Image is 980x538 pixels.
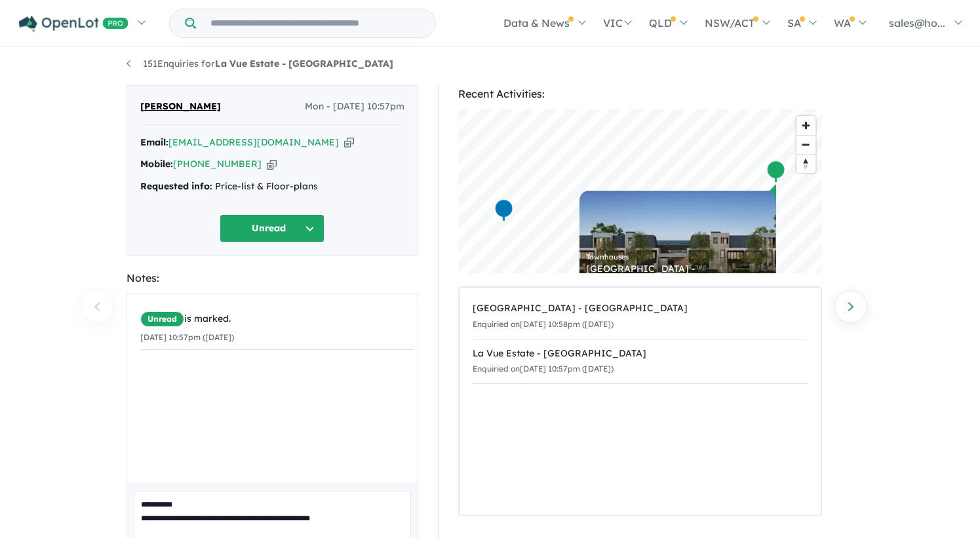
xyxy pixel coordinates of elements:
button: Copy [267,157,277,171]
img: Openlot PRO Logo White [19,16,128,32]
span: Unread [140,311,184,327]
strong: Requested info: [140,180,212,192]
span: Reset bearing to north [796,155,815,173]
div: [GEOGRAPHIC_DATA] - [GEOGRAPHIC_DATA] [586,264,770,282]
input: Try estate name, suburb, builder or developer [199,9,433,37]
strong: Mobile: [140,158,173,170]
a: Townhouses [GEOGRAPHIC_DATA] - [GEOGRAPHIC_DATA] [579,191,776,289]
div: [GEOGRAPHIC_DATA] - [GEOGRAPHIC_DATA] [473,301,808,317]
small: [DATE] 10:57pm ([DATE]) [140,332,234,342]
div: Recent Activities: [458,85,822,103]
span: sales@ho... [889,16,945,29]
a: La Vue Estate - [GEOGRAPHIC_DATA]Enquiried on[DATE] 10:57pm ([DATE]) [473,339,808,385]
button: Zoom in [796,116,815,135]
strong: La Vue Estate - [GEOGRAPHIC_DATA] [215,58,393,69]
button: Zoom out [796,135,815,154]
a: [GEOGRAPHIC_DATA] - [GEOGRAPHIC_DATA]Enquiried on[DATE] 10:58pm ([DATE]) [473,294,808,339]
button: Copy [344,136,354,149]
div: Price-list & Floor-plans [140,179,404,195]
a: [PHONE_NUMBER] [173,158,262,170]
nav: breadcrumb [127,56,854,72]
a: [EMAIL_ADDRESS][DOMAIN_NAME] [168,136,339,148]
div: Map marker [494,199,513,223]
span: Mon - [DATE] 10:57pm [305,99,404,115]
canvas: Map [458,109,822,273]
button: Unread [220,214,324,242]
a: 151Enquiries forLa Vue Estate - [GEOGRAPHIC_DATA] [127,58,393,69]
div: is marked. [140,311,414,327]
small: Enquiried on [DATE] 10:58pm ([DATE]) [473,319,614,329]
span: Zoom out [796,136,815,154]
button: Reset bearing to north [796,154,815,173]
div: Townhouses [586,254,770,261]
strong: Email: [140,136,168,148]
div: Notes: [127,269,418,287]
div: La Vue Estate - [GEOGRAPHIC_DATA] [473,346,808,362]
small: Enquiried on [DATE] 10:57pm ([DATE]) [473,364,614,374]
div: Map marker [766,160,785,184]
span: [PERSON_NAME] [140,99,221,115]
